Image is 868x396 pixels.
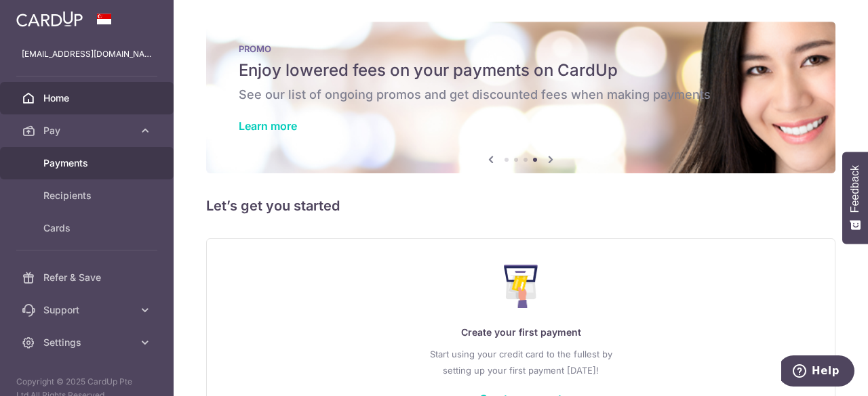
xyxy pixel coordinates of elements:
[504,265,538,308] img: Make Payment
[842,152,868,244] button: Feedback - Show survey
[43,156,133,170] span: Payments
[43,189,133,202] span: Recipients
[206,195,835,217] h5: Let’s get you started
[781,355,854,389] iframe: Opens a widget where you can find more information
[22,47,152,61] p: [EMAIL_ADDRESS][DOMAIN_NAME]
[43,91,133,105] span: Home
[849,165,861,213] span: Feedback
[43,221,133,235] span: Cards
[16,11,83,27] img: CardUp
[234,346,808,378] p: Start using your credit card to the fullest by setting up your first payment [DATE]!
[43,336,133,349] span: Settings
[239,119,297,133] a: Learn more
[239,43,803,54] p: PROMO
[234,324,808,340] p: Create your first payment
[239,87,803,103] h6: See our list of ongoing promos and get discounted fees when making payments
[43,271,133,284] span: Refer & Save
[206,22,835,173] img: Latest Promos banner
[239,60,803,81] h5: Enjoy lowered fees on your payments on CardUp
[43,303,133,317] span: Support
[43,124,133,137] span: Pay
